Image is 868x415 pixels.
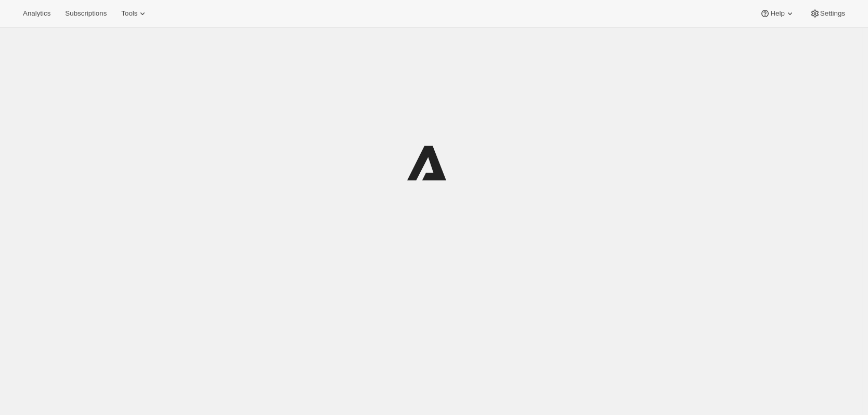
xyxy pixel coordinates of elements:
[754,6,801,21] button: Help
[23,9,50,18] span: Analytics
[770,9,784,18] span: Help
[65,9,107,18] span: Subscriptions
[804,6,851,21] button: Settings
[820,9,845,18] span: Settings
[121,9,137,18] span: Tools
[59,6,113,21] button: Subscriptions
[115,6,154,21] button: Tools
[17,6,57,21] button: Analytics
